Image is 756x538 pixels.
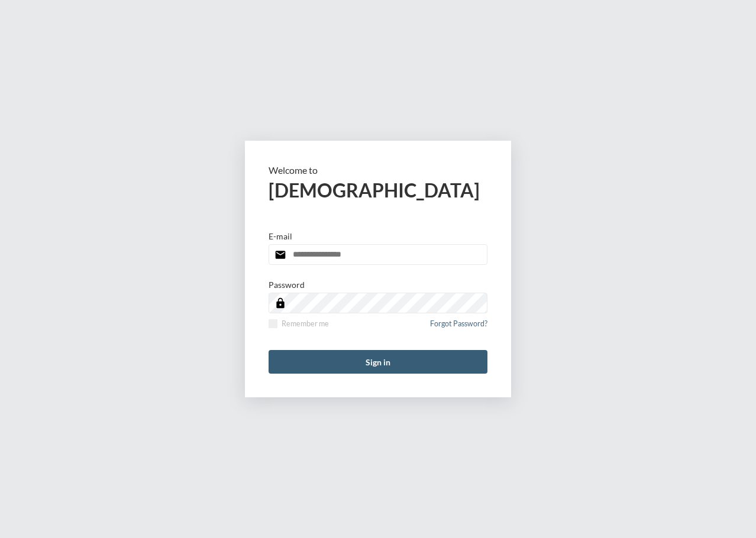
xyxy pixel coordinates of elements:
[269,350,487,374] button: Sign in
[269,164,487,176] p: Welcome to
[430,319,487,335] a: Forgot Password?
[269,179,487,202] h2: [DEMOGRAPHIC_DATA]
[269,231,292,241] p: E-mail
[269,280,305,290] p: Password
[269,319,329,328] label: Remember me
